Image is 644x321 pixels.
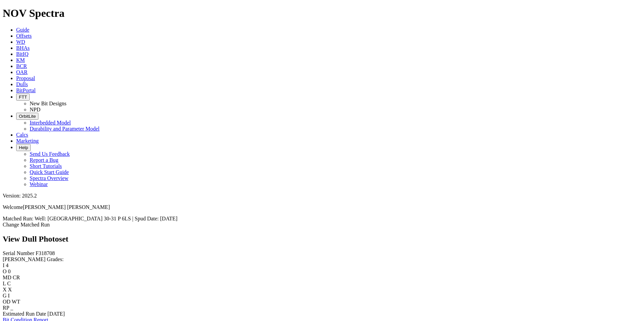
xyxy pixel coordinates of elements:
p: Welcome [3,204,641,210]
button: Help [16,144,31,151]
a: Change Matched Run [3,222,50,227]
a: KM [16,57,25,63]
span: WT [12,299,20,305]
a: Report a Bug [30,157,58,163]
a: Durability and Parameter Model [30,126,100,132]
span: X [8,287,12,292]
label: L [3,281,6,286]
a: Calcs [16,132,28,138]
a: BitIQ [16,51,28,57]
h1: NOV Spectra [3,7,641,20]
span: 4 [6,262,8,268]
a: Offsets [16,33,32,39]
a: Webinar [30,181,48,187]
label: MD [3,275,11,280]
a: Dulls [16,81,28,87]
span: C [7,281,11,286]
button: FTT [16,94,30,101]
a: OAR [16,69,28,75]
a: BCR [16,63,27,69]
span: OrbitLite [19,114,36,119]
span: F318708 [36,250,55,256]
span: CR [13,275,20,280]
a: Guide [16,27,29,33]
div: Version: 2025.2 [3,193,641,199]
label: O [3,269,7,274]
span: [DATE] [47,311,65,317]
a: New Bit Designs [30,101,66,106]
span: [PERSON_NAME] [PERSON_NAME] [23,204,110,210]
a: BitPortal [16,87,36,93]
a: Interbedded Model [30,120,71,126]
a: BHAs [16,45,30,51]
label: X [3,287,7,292]
a: Marketing [16,138,39,144]
span: FTT [19,95,27,100]
a: Short Tutorials [30,163,62,169]
span: Help [19,145,28,150]
span: _ [10,305,13,311]
a: Quick Start Guide [30,169,69,175]
label: Serial Number [3,250,34,256]
span: I [8,293,10,298]
label: I [3,262,4,268]
a: WD [16,39,25,45]
h2: View Dull Photoset [3,235,641,244]
label: Estimated Run Date [3,311,46,317]
a: Spectra Overview [30,175,68,181]
span: 0 [8,269,11,274]
div: [PERSON_NAME] Grades: [3,256,641,262]
label: G [3,293,7,298]
a: Send Us Feedback [30,151,70,157]
span: Well: [GEOGRAPHIC_DATA] 30-31 P 6LS | Spud Date: [DATE] [35,216,178,221]
a: NPD [30,107,40,112]
a: Proposal [16,75,35,81]
label: RP [3,305,9,311]
span: Matched Run: [3,216,33,221]
button: OrbitLite [16,113,38,120]
label: OD [3,299,10,305]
